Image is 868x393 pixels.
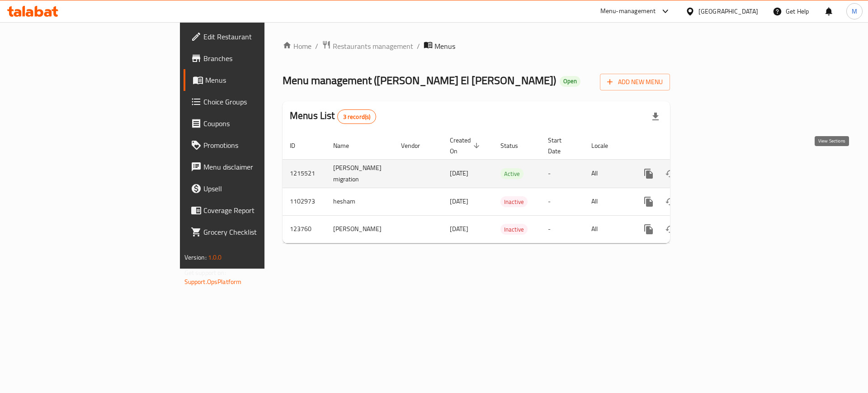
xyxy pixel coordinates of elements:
a: Branches [184,47,325,69]
span: Vendor [401,140,432,151]
span: Edit Restaurant [203,31,318,42]
span: Locale [591,140,620,151]
span: Menu disclaimer [203,161,318,172]
a: Menus [184,69,325,91]
span: 1.0.0 [208,251,222,263]
span: M [852,6,857,16]
a: Edit Restaurant [184,26,325,47]
td: All [584,159,631,188]
span: Menus [434,41,455,52]
span: Choice Groups [203,96,318,107]
th: Actions [631,132,732,160]
span: Created On [450,135,482,156]
td: hesham [326,188,394,215]
a: Menu disclaimer [184,156,325,178]
button: Add New Menu [600,74,670,90]
div: Export file [645,106,666,128]
span: Status [500,140,530,151]
span: Coverage Report [203,205,318,216]
a: Upsell [184,178,325,199]
span: Grocery Checklist [203,227,318,237]
span: Start Date [548,135,573,156]
td: - [541,215,584,243]
div: Menu-management [600,6,656,17]
td: All [584,188,631,215]
td: All [584,215,631,243]
div: Total records count [337,109,377,124]
span: Inactive [500,224,528,235]
a: Restaurants management [322,40,413,52]
td: - [541,159,584,188]
button: Change Status [660,191,681,213]
span: Promotions [203,140,318,151]
span: Add New Menu [607,76,663,88]
span: Coupons [203,118,318,129]
span: ID [290,140,307,151]
span: Menus [205,75,318,85]
button: Change Status [660,163,681,185]
div: Open [560,76,580,87]
a: Support.OpsPlatform [184,276,242,288]
span: Get support on: [184,267,226,279]
span: [DATE] [450,223,468,235]
div: [GEOGRAPHIC_DATA] [698,6,758,16]
span: [DATE] [450,167,468,179]
td: [PERSON_NAME] [326,215,394,243]
span: Active [500,169,524,179]
button: more [638,163,660,185]
a: Grocery Checklist [184,221,325,243]
span: Branches [203,53,318,64]
td: [PERSON_NAME] migration [326,159,394,188]
button: more [638,191,660,213]
a: Promotions [184,134,325,156]
a: Coupons [184,113,325,134]
h2: Menus List [290,109,376,124]
a: Coverage Report [184,199,325,221]
li: / [417,41,420,52]
td: - [541,188,584,215]
span: Open [560,77,580,85]
span: Inactive [500,197,528,207]
table: enhanced table [283,132,732,243]
span: Restaurants management [333,41,413,52]
a: Choice Groups [184,91,325,113]
span: Menu management ( [PERSON_NAME] El [PERSON_NAME] ) [283,70,556,90]
span: 3 record(s) [338,113,376,121]
span: Upsell [203,183,318,194]
button: more [638,218,660,240]
span: Version: [184,251,207,263]
span: Name [333,140,361,151]
button: Change Status [660,218,681,240]
span: [DATE] [450,195,468,207]
nav: breadcrumb [283,40,670,52]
